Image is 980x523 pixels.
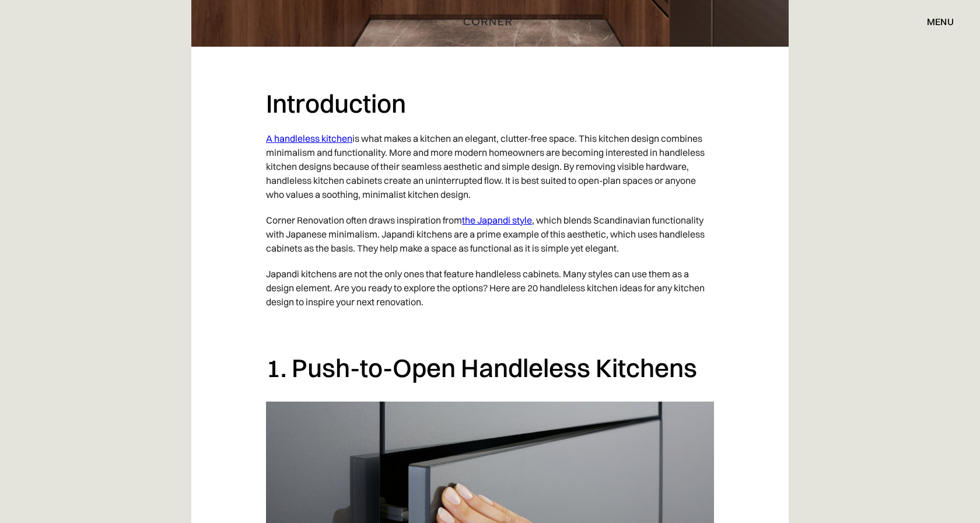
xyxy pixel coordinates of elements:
[451,14,529,29] a: home
[266,352,714,384] h2: 1. Push-to-Open Handleless Kitchens
[266,261,714,315] p: Japandi kitchens are not the only ones that feature handleless cabinets. Many styles can use them...
[266,207,714,261] p: Corner Renovation often draws inspiration from , which blends Scandinavian functionality with Jap...
[927,17,954,26] div: menu
[266,315,714,340] p: ‍
[462,214,532,226] a: the Japandi style
[915,12,954,32] div: menu
[266,88,714,120] h2: Introduction
[266,133,352,144] a: A handleless kitchen
[266,125,714,207] p: is what makes a kitchen an elegant, clutter-free space. This kitchen design combines minimalism a...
